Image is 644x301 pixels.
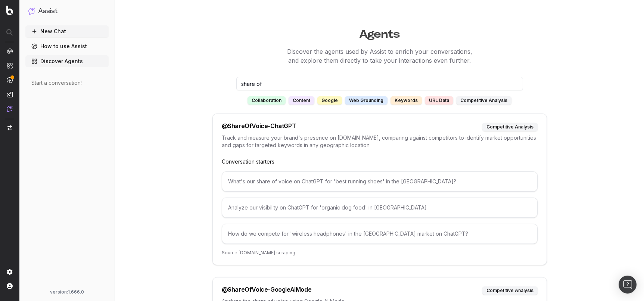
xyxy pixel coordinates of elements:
img: Assist [28,7,35,15]
a: How to use Assist [25,40,109,52]
div: @ ShareOfVoice-ChatGPT [222,123,296,131]
div: Analyze our visibility on ChatGPT for 'organic dog food' in [GEOGRAPHIC_DATA] [222,198,538,218]
div: @ ShareOfVoice-GoogleAIMode [222,286,312,295]
img: Analytics [7,48,13,54]
img: Intelligence [7,62,13,69]
img: Switch project [7,125,12,130]
div: What's our share of voice on ChatGPT for 'best running shoes' in the [GEOGRAPHIC_DATA]? [222,171,538,192]
div: How do we compete for 'wireless headphones' in the [GEOGRAPHIC_DATA] market on ChatGPT? [222,224,538,244]
img: Activation [7,77,13,83]
div: version: 1.666.0 [28,289,106,295]
button: Assist [28,6,106,16]
div: content [289,96,314,105]
p: Track and measure your brand's presence on [DOMAIN_NAME], comparing against competitors to identi... [222,134,538,149]
img: Assist [7,106,13,112]
div: Start a conversation! [31,79,103,87]
div: URL data [425,96,453,105]
h1: Assist [38,6,57,16]
img: Botify logo [6,6,13,15]
img: My account [7,283,13,289]
p: Conversation starters [222,158,538,165]
div: keywords [391,96,422,105]
p: Discover the agents used by Assist to enrich your conversations, and explore them directly to tak... [115,47,644,65]
input: Search agents... [236,77,523,90]
div: web grounding [345,96,388,105]
div: competitive analysis [482,286,538,295]
img: Studio [7,91,13,97]
p: Source: [DOMAIN_NAME] scraping [222,250,538,256]
div: google [317,96,342,105]
button: New Chat [25,25,109,37]
div: competitive analysis [482,123,538,131]
a: Discover Agents [25,55,109,67]
div: competitive analysis [456,96,511,105]
img: Setting [7,269,13,275]
div: Open Intercom Messenger [619,276,637,294]
h1: Agents [115,24,644,41]
div: collaboration [248,96,286,105]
